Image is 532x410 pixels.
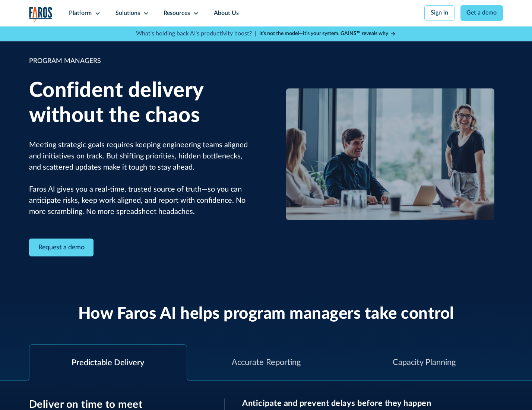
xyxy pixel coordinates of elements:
[29,7,53,22] a: home
[29,140,255,218] p: Meeting strategic goals requires keeping engineering teams aligned and initiatives on track. But ...
[259,31,388,36] strong: It’s not the model—it’s your system. GAINS™ reveals why
[29,239,94,257] a: Contact Modal
[232,356,301,369] div: Accurate Reporting
[29,78,255,128] h1: Confident delivery without the chaos
[78,304,454,324] h2: How Faros AI helps program managers take control
[424,5,455,21] a: Sign in
[136,29,256,38] p: What's holding back AI's productivity boost? |
[259,30,396,38] a: It’s not the model—it’s your system. GAINS™ reveals why
[72,357,144,369] div: Predictable Delivery
[29,56,255,66] div: PROGRAM MANAGERS
[115,9,140,18] div: Solutions
[164,9,190,18] div: Resources
[69,9,92,18] div: Platform
[242,398,503,408] h3: Anticipate and prevent delays before they happen
[460,5,503,21] a: Get a demo
[393,356,456,369] div: Capacity Planning
[29,7,53,22] img: Logo of the analytics and reporting company Faros.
